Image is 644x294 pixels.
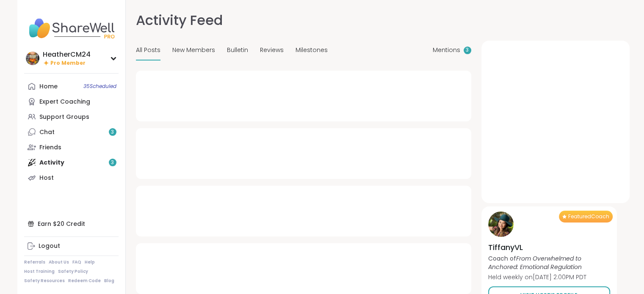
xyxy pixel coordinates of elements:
[260,46,284,55] span: Reviews
[39,82,58,91] div: Home
[466,47,469,54] span: 3
[43,50,91,59] div: HeatherCM24
[136,10,223,30] h1: Activity Feed
[488,212,514,237] img: TiffanyVL
[172,46,215,55] span: New Members
[50,60,86,67] span: Pro Member
[24,170,119,185] a: Host
[24,278,65,284] a: Safety Resources
[85,259,95,265] a: Help
[433,46,460,55] span: Mentions
[24,109,119,124] a: Support Groups
[72,259,81,265] a: FAQ
[83,83,116,90] span: 35 Scheduled
[111,129,114,136] span: 3
[24,269,55,275] a: Host Training
[24,79,119,94] a: Home35Scheduled
[488,254,582,271] i: From Overwhelmed to Anchored: Emotional Regulation
[24,216,119,231] div: Earn $20 Credit
[24,140,119,155] a: Friends
[39,113,89,121] div: Support Groups
[568,213,609,220] span: Featured Coach
[104,278,114,284] a: Blog
[39,98,90,106] div: Expert Coaching
[39,128,55,137] div: Chat
[24,94,119,109] a: Expert Coaching
[136,46,160,55] span: All Posts
[68,278,101,284] a: Redeem Code
[49,259,69,265] a: About Us
[39,174,54,182] div: Host
[24,124,119,140] a: Chat3
[488,254,610,271] p: Coach of
[227,46,248,55] span: Bulletin
[26,52,39,65] img: HeatherCM24
[296,46,328,55] span: Milestones
[39,143,61,152] div: Friends
[24,259,45,265] a: Referrals
[488,242,610,253] h4: TiffanyVL
[58,269,88,275] a: Safety Policy
[488,273,610,281] p: Held weekly on [DATE] 2:00PM PDT
[39,242,60,250] div: Logout
[24,14,119,43] img: ShareWell Nav Logo
[24,239,119,254] a: Logout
